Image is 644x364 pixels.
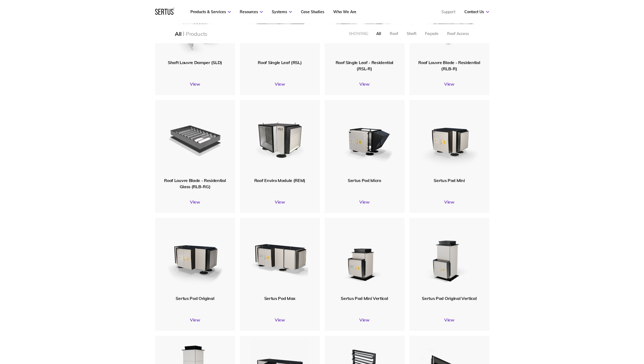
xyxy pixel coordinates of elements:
span: Sertus Pod Mini [434,178,465,183]
div: All [377,31,381,36]
a: View [325,81,405,87]
a: View [240,317,320,323]
div: Showing: [349,31,368,36]
a: View [409,199,489,205]
div: Façade [425,31,439,36]
iframe: Chat Widget [547,302,644,364]
span: Sertus Pod Original [176,296,214,301]
a: Contact Us [465,9,489,14]
div: Products [186,30,207,37]
a: View [409,81,489,87]
span: Roof Enviro Module (REM) [254,178,305,183]
span: Sertus Pod Micro [348,178,381,183]
span: Sertus Pod Original Vertical [422,296,476,301]
div: Shaft [407,31,417,36]
a: View [240,199,320,205]
span: Sertus Pod Mini Vertical [341,296,388,301]
span: Roof Single Leaf - Residential (RSL-R) [336,60,393,71]
div: Roof Access [447,31,469,36]
a: Case Studies [301,9,325,14]
span: Roof Single Leaf (RSL) [258,60,302,65]
a: View [155,317,235,323]
div: All [175,30,182,37]
span: Roof Louvre Blade - Residential Glass (RLB-RG) [164,178,226,189]
a: View [325,317,405,323]
a: Support [442,9,456,14]
a: View [240,81,320,87]
span: Roof Louvre Blade - Residential (RLB-R) [418,60,480,71]
a: View [155,199,235,205]
a: Resources [240,9,263,14]
span: Sertus Pod Max [264,296,296,301]
a: Products & Services [190,9,231,14]
div: Roof [390,31,398,36]
a: View [409,317,489,323]
a: Who We Are [333,9,357,14]
span: Shaft Louvre Damper (SLD) [168,60,222,65]
a: View [325,199,405,205]
a: Systems [272,9,292,14]
a: View [155,81,235,87]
